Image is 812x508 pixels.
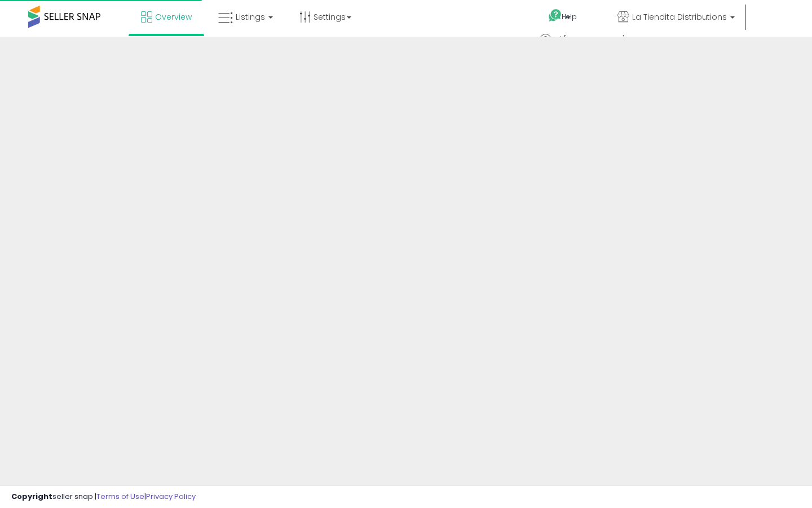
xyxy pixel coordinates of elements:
[562,12,577,21] span: Help
[11,491,52,502] strong: Copyright
[540,34,633,56] a: Hi [PERSON_NAME]
[96,491,144,502] a: Terms of Use
[548,8,562,23] i: Get Help
[632,11,727,23] span: La Tiendita Distributions
[236,11,265,23] span: Listings
[146,491,196,502] a: Privacy Policy
[554,34,625,45] span: Hi [PERSON_NAME]
[155,11,192,23] span: Overview
[11,492,196,502] div: seller snap | |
